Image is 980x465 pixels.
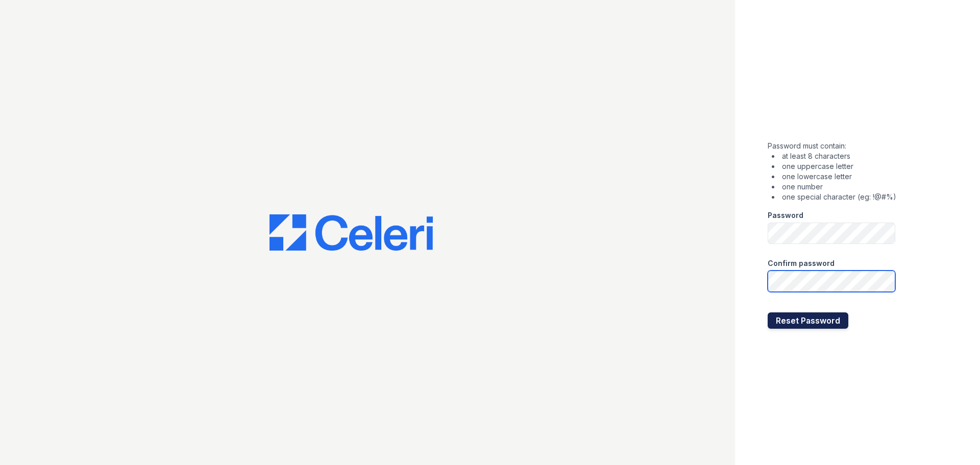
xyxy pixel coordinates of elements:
label: Password [768,210,803,221]
div: Password must contain: [768,141,896,202]
img: CE_Logo_Blue-a8612792a0a2168367f1c8372b55b34899dd931a85d93a1a3d3e32e68fde9ad4.png [269,214,433,251]
button: Reset Password [768,312,848,329]
li: one number [772,182,896,192]
li: one lowercase letter [772,172,896,182]
li: one special character (eg: !@#%) [772,192,896,202]
li: at least 8 characters [772,151,896,161]
li: one uppercase letter [772,161,896,172]
label: Confirm password [768,258,835,268]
